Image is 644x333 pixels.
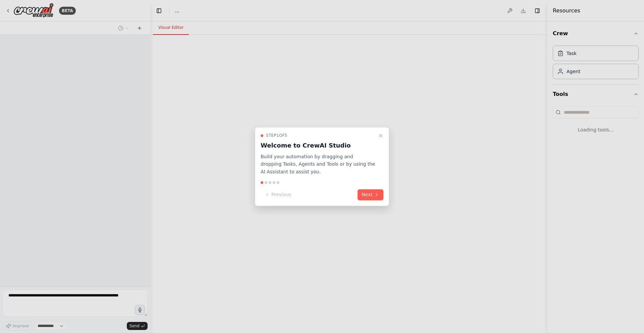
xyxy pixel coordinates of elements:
span: Step 1 of 5 [266,133,287,138]
button: Next [358,189,383,200]
h3: Welcome to CrewAI Studio [261,141,375,150]
button: Close walkthrough [377,131,385,140]
p: Build your automation by dragging and dropping Tasks, Agents and Tools or by using the AI Assista... [261,153,375,176]
button: Hide left sidebar [154,6,164,15]
button: Previous [261,189,295,200]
